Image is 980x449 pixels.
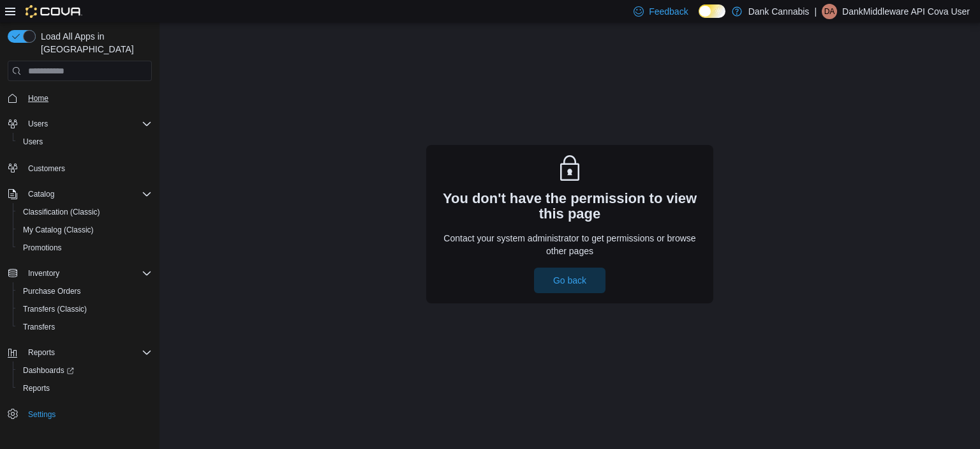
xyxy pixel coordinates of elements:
div: DankMiddleware API Cova User [822,4,837,19]
button: Users [13,133,157,151]
span: Dashboards [18,363,152,378]
p: Dank Cannabis [748,4,810,19]
button: Purchase Orders [13,282,157,300]
button: Users [23,116,53,132]
span: My Catalog (Classic) [23,225,94,235]
a: Home [23,91,54,106]
a: Reports [18,381,55,396]
span: Load All Apps in [GEOGRAPHIC_DATA] [36,30,152,56]
button: Inventory [3,264,157,282]
a: Users [18,134,48,149]
button: Transfers [13,318,157,336]
span: Purchase Orders [23,286,81,296]
p: Contact your system administrator to get permissions or browse other pages [436,232,703,257]
h3: You don't have the permission to view this page [436,191,703,222]
img: Cova [26,5,82,18]
span: Reports [23,345,152,360]
a: Dashboards [18,363,79,378]
a: Transfers (Classic) [18,301,92,317]
span: Users [28,119,48,129]
a: Promotions [18,240,67,255]
span: Promotions [23,243,62,253]
span: Settings [28,409,56,420]
a: Transfers [18,319,60,335]
button: Customers [3,158,157,177]
span: Promotions [18,240,152,255]
span: Feedback [649,5,688,18]
span: Home [23,90,152,106]
span: Users [18,134,152,149]
button: Reports [3,344,157,361]
span: Customers [28,164,65,174]
span: Transfers [18,319,152,335]
span: Inventory [23,266,152,281]
span: Home [28,93,48,103]
span: Catalog [28,189,54,199]
span: Customers [23,160,152,176]
span: My Catalog (Classic) [18,222,152,238]
a: Customers [23,161,70,176]
a: Dashboards [13,361,157,379]
button: Users [3,115,157,133]
span: Purchase Orders [18,284,152,299]
span: Reports [28,347,55,358]
button: Reports [13,379,157,397]
span: Users [23,116,152,132]
span: Reports [18,381,152,396]
button: Settings [3,405,157,423]
span: Transfers (Classic) [18,301,152,317]
a: Settings [23,407,61,422]
p: | [814,4,817,19]
button: Transfers (Classic) [13,300,157,318]
span: DA [824,4,835,19]
button: My Catalog (Classic) [13,221,157,239]
span: Dashboards [23,365,74,376]
span: Inventory [28,268,59,278]
span: Reports [23,383,50,393]
span: Classification (Classic) [18,204,152,220]
button: Home [3,89,157,107]
a: Purchase Orders [18,284,86,299]
button: Catalog [3,185,157,203]
button: Catalog [23,186,59,202]
span: Go back [553,274,586,287]
button: Reports [23,345,60,360]
span: Transfers (Classic) [23,304,87,314]
a: Classification (Classic) [18,204,105,220]
span: Classification (Classic) [23,207,100,217]
span: Transfers [23,322,55,332]
button: Classification (Classic) [13,203,157,221]
span: Users [23,137,43,147]
button: Promotions [13,239,157,257]
a: My Catalog (Classic) [18,222,99,238]
button: Go back [534,268,605,293]
input: Dark Mode [699,4,725,18]
span: Catalog [23,186,152,202]
button: Inventory [23,266,64,281]
span: Settings [23,406,152,422]
p: DankMiddleware API Cova User [842,4,970,19]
